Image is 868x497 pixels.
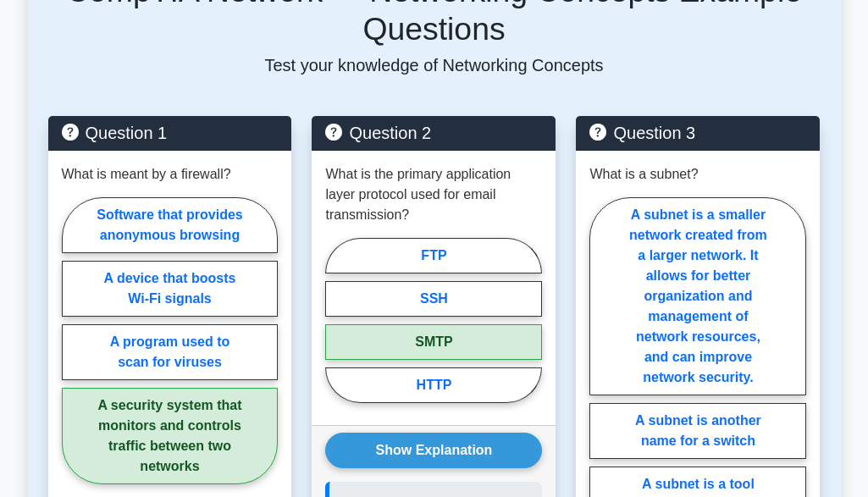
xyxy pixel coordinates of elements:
h5: Question 2 [325,123,542,143]
button: Show Explanation [325,433,542,468]
p: What is the primary application layer protocol used for email transmission? [325,164,542,225]
h5: Question 3 [589,123,806,143]
label: SSH [325,281,542,317]
p: What is a subnet? [589,164,698,185]
label: A security system that monitors and controls traffic between two networks [62,388,279,484]
label: A device that boosts Wi-Fi signals [62,261,279,317]
label: FTP [325,238,542,273]
label: A program used to scan for viruses [62,324,279,380]
label: Software that provides anonymous browsing [62,197,279,253]
h5: Question 1 [62,123,279,143]
label: A subnet is another name for a switch [589,403,806,459]
label: SMTP [325,324,542,360]
label: HTTP [325,367,542,403]
p: Test your knowledge of Networking Concepts [48,55,821,75]
label: A subnet is a smaller network created from a larger network. It allows for better organization an... [589,197,806,395]
p: What is meant by a firewall? [62,164,231,185]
